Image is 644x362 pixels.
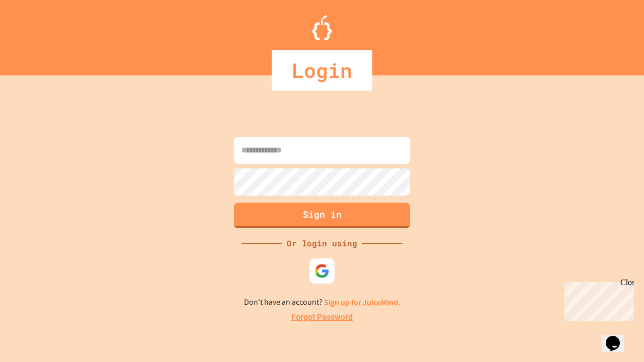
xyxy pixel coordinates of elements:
a: Forgot Password [291,311,353,323]
p: Don't have an account? [244,296,400,309]
div: Chat with us now!Close [4,4,69,64]
button: Sign in [234,203,410,228]
iframe: chat widget [560,278,634,321]
img: google-icon.svg [314,263,330,279]
img: Logo.svg [312,15,332,40]
a: Sign up for JuiceMind. [324,297,400,308]
div: Or login using [282,237,362,249]
iframe: chat widget [602,322,634,352]
div: Login [272,50,372,90]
